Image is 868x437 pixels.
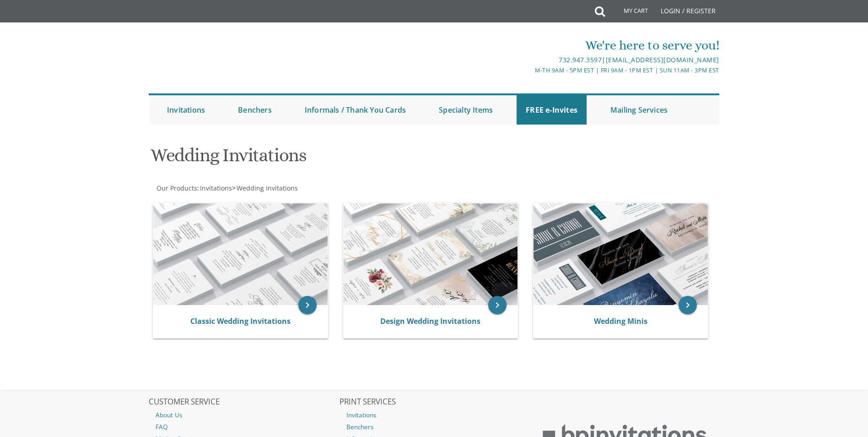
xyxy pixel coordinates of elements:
[149,421,338,433] a: FAQ
[340,421,529,433] a: Benchers
[190,316,291,326] a: Classic Wedding Invitations
[149,398,338,407] h2: CUSTOMER SERVICE
[488,296,507,314] a: keyboard_arrow_right
[340,398,529,407] h2: PRINT SERVICES
[149,409,338,421] a: About Us
[153,203,328,305] img: Classic Wedding Invitations
[296,95,415,125] a: Informals / Thank You Cards
[156,184,197,192] a: Our Products
[237,184,298,192] span: Wedding Invitations
[340,66,719,75] div: M-Th 9am - 5pm EST | Fri 9am - 1pm EST | Sun 11am - 3pm EST
[430,95,502,125] a: Specialty Items
[534,203,708,305] img: Wedding Minis
[149,184,434,193] div: :
[606,55,719,64] a: [EMAIL_ADDRESS][DOMAIN_NAME]
[340,409,529,421] a: Invitations
[200,184,232,192] span: Invitations
[199,184,232,192] a: Invitations
[232,184,298,192] span: >
[298,296,317,314] a: keyboard_arrow_right
[151,145,524,172] h1: Wedding Invitations
[158,95,214,125] a: Invitations
[236,184,298,192] a: Wedding Invitations
[601,95,677,125] a: Mailing Services
[229,95,281,125] a: Benchers
[594,316,647,326] a: Wedding Minis
[344,203,518,305] img: Design Wedding Invitations
[604,1,654,24] a: My Cart
[380,316,480,326] a: Design Wedding Invitations
[679,296,697,314] a: keyboard_arrow_right
[340,36,719,55] div: We're here to serve you!
[517,95,587,125] a: FREE e-Invites
[340,55,719,66] div: |
[559,55,602,64] a: 732.947.3597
